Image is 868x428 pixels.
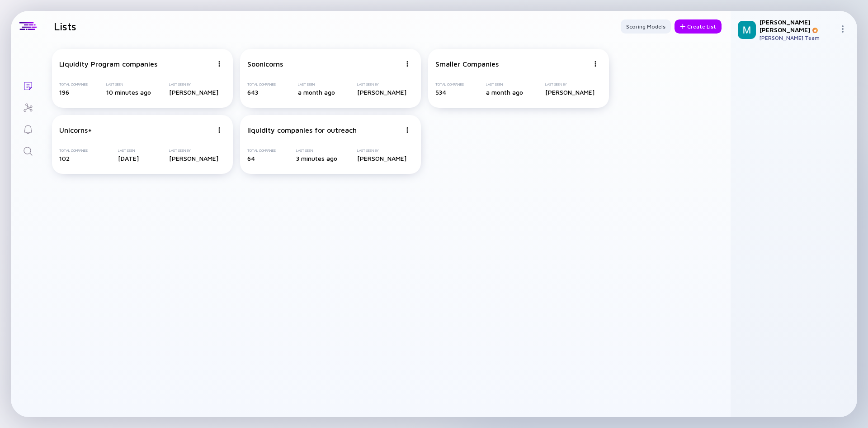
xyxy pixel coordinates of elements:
[247,126,357,134] div: liquidity companies for outreach
[839,25,846,33] img: Menu
[621,19,671,34] button: Scoring Models
[118,154,139,162] div: [DATE]
[169,88,218,96] div: [PERSON_NAME]
[217,61,222,67] img: Menu
[593,61,598,67] img: Menu
[11,118,45,139] a: Reminders
[59,88,69,96] span: 196
[486,88,523,96] div: a month ago
[405,61,410,67] img: Menu
[298,88,335,96] div: a month ago
[357,149,406,153] div: Last Seen By
[435,82,464,87] div: Total Companies
[59,82,88,87] div: Total Companies
[11,139,45,161] a: Search
[169,149,218,153] div: Last Seen By
[738,21,756,39] img: Mordechai Profile Picture
[169,82,218,87] div: Last Seen By
[217,127,222,133] img: Menu
[759,18,835,34] div: [PERSON_NAME] [PERSON_NAME]
[59,126,92,134] div: Unicorns+
[675,19,722,34] button: Create List
[545,82,594,87] div: Last Seen By
[435,88,446,96] span: 534
[296,154,337,162] div: 3 minutes ago
[357,154,406,162] div: [PERSON_NAME]
[435,60,499,68] div: Smaller Companies
[118,149,139,153] div: Last Seen
[759,34,835,41] div: [PERSON_NAME] Team
[405,127,410,133] img: Menu
[296,149,337,153] div: Last Seen
[247,154,255,162] span: 64
[169,154,218,162] div: [PERSON_NAME]
[545,88,594,96] div: [PERSON_NAME]
[11,96,45,118] a: Investor Map
[59,60,157,68] div: Liquidity Program companies
[11,74,45,96] a: Lists
[106,82,151,87] div: Last Seen
[54,20,76,33] h1: Lists
[247,60,283,68] div: Soonicorns
[247,149,276,153] div: Total Companies
[106,88,151,96] div: 10 minutes ago
[59,149,88,153] div: Total Companies
[59,154,70,162] span: 102
[298,82,335,87] div: Last Seen
[357,88,406,96] div: [PERSON_NAME]
[247,82,276,87] div: Total Companies
[357,82,406,87] div: Last Seen By
[247,88,258,96] span: 643
[486,82,523,87] div: Last Seen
